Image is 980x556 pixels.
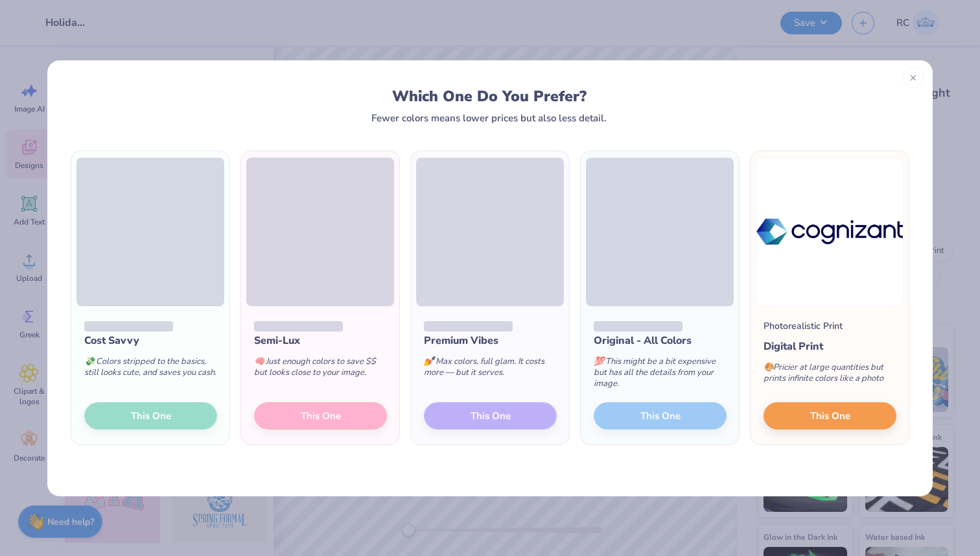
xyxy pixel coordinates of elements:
span: 🧠 [254,356,264,367]
div: Pricier at large quantities but prints infinite colors like a photo [764,354,896,397]
div: Premium Vibes [424,333,557,348]
div: Digital Print [764,339,896,354]
button: This One [764,402,896,429]
div: Which One Do You Prefer? [83,88,896,105]
div: Original - All Colors [594,333,727,348]
span: 🎨 [764,361,774,373]
span: 💅 [424,356,434,367]
div: Fewer colors means lower prices but also less detail. [371,113,607,123]
div: Just enough colors to save $$ but looks close to your image. [254,348,387,391]
div: This might be a bit expensive but has all the details from your image. [594,348,727,402]
div: Semi-Lux [254,333,387,348]
span: 💸 [84,356,95,367]
div: Photorealistic Print [764,319,843,333]
span: 💯 [594,356,604,367]
span: This One [810,408,850,423]
div: Cost Savvy [84,333,217,348]
img: Photorealistic preview [756,158,904,306]
div: Colors stripped to the basics, still looks cute, and saves you cash. [84,348,217,391]
div: Max colors, full glam. It costs more — but it serves. [424,348,557,391]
